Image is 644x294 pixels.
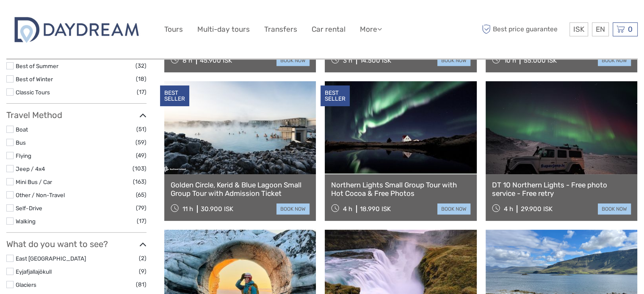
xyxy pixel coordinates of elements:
[137,216,146,226] span: (17)
[133,164,146,173] span: (103)
[343,57,352,64] span: 3 h
[200,57,232,64] div: 45.900 ISK
[573,25,584,33] span: ISK
[16,255,86,262] a: East [GEOGRAPHIC_DATA]
[6,110,146,120] h3: Travel Method
[97,13,108,23] button: Open LiveChat chat widget
[16,268,52,275] a: Eyjafjallajökull
[312,23,345,36] a: Car rental
[6,239,146,249] h3: What do you want to see?
[16,205,42,212] a: Self-Drive
[136,203,146,213] span: (79)
[331,181,470,198] a: Northern Lights Small Group Tour with Hot Cocoa & Free Photos
[12,15,96,22] p: We're away right now. Please check back later!
[627,25,634,33] span: 0
[276,55,310,66] a: book now
[598,203,631,214] a: book now
[136,280,146,289] span: (81)
[16,89,50,96] a: Classic Tours
[264,23,297,36] a: Transfers
[503,57,516,64] span: 10 h
[182,57,192,64] span: 8 h
[16,179,52,185] a: Mini Bus / Car
[480,22,567,36] span: Best price guarantee
[197,23,250,36] a: Multi-day tours
[321,85,350,107] div: BEST SELLER
[437,203,470,214] a: book now
[137,87,146,97] span: (17)
[201,205,233,213] div: 30.900 ISK
[16,63,58,69] a: Best of Summer
[16,218,36,225] a: Walking
[16,126,28,133] a: Boat
[6,12,146,47] img: 2722-c67f3ee1-da3f-448a-ae30-a82a1b1ec634_logo_big.jpg
[136,151,146,160] span: (49)
[520,205,552,213] div: 29.900 ISK
[437,55,470,66] a: book now
[139,267,146,276] span: (9)
[171,181,310,198] a: Golden Circle, Kerid & Blue Lagoon Small Group Tour with Admission Ticket
[133,177,146,187] span: (163)
[135,137,146,147] span: (59)
[182,205,193,213] span: 11 h
[360,205,391,213] div: 18.990 ISK
[492,181,631,198] a: DT 10 Northern Lights - Free photo service - Free retry
[136,124,146,134] span: (51)
[503,205,513,213] span: 4 h
[16,165,45,172] a: Jeep / 4x4
[16,281,36,288] a: Glaciers
[136,74,146,84] span: (18)
[139,253,146,263] span: (2)
[16,139,26,146] a: Bus
[598,55,631,66] a: book now
[360,23,382,36] a: More
[523,57,556,64] div: 55.000 ISK
[16,152,31,159] a: Flying
[276,203,310,214] a: book now
[160,85,189,107] div: BEST SELLER
[360,57,391,64] div: 14.500 ISK
[343,205,352,213] span: 4 h
[135,61,146,71] span: (32)
[592,22,609,36] div: EN
[164,23,183,36] a: Tours
[136,190,146,200] span: (65)
[16,76,53,82] a: Best of Winter
[16,192,65,198] a: Other / Non-Travel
